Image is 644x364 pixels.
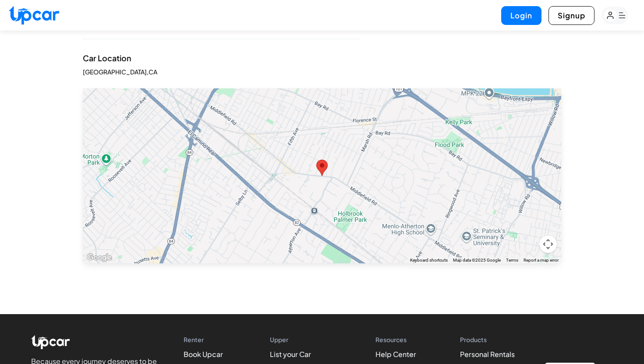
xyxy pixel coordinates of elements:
h4: Renter [184,335,241,344]
a: Report a map error [524,258,559,262]
a: Help Center [375,350,416,359]
a: Terms (opens in new tab) [506,258,518,262]
button: Keyboard shortcuts [410,257,448,263]
img: Upcar Logo [9,6,59,24]
h2: [GEOGRAPHIC_DATA] , CA [83,67,157,76]
img: Upcar Logo [31,335,70,349]
h3: Car Location [83,54,131,62]
a: Book Upcar [184,350,223,359]
a: Personal Rentals [460,350,515,359]
h4: Products [460,335,515,344]
button: Map camera controls [539,235,557,253]
button: Login [501,6,541,25]
span: Map data ©2025 Google [453,258,501,262]
a: List your Car [270,350,311,359]
img: Google [85,252,114,263]
div: Tesla Model S 2024 [316,160,328,176]
h4: Upper [270,335,346,344]
button: Signup [548,6,594,25]
h4: Resources [375,335,431,344]
a: Open this area in Google Maps (opens a new window) [85,252,114,263]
